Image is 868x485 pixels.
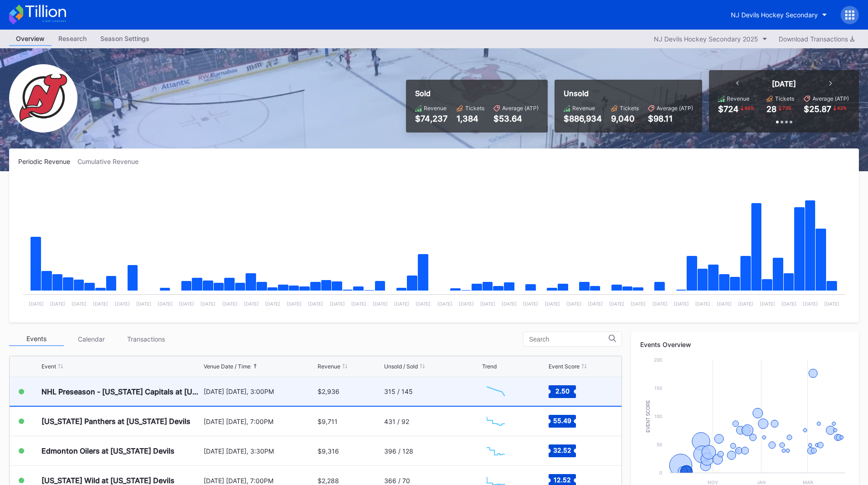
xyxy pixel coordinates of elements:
div: 366 / 70 [384,477,410,485]
text: [DATE] [523,301,538,306]
text: [DATE] [631,301,646,306]
div: [DATE] [772,79,796,88]
text: [DATE] [609,301,624,306]
div: 73 % [781,104,792,112]
text: [DATE] [115,301,130,306]
text: [DATE] [373,301,388,306]
text: 100 [654,414,662,419]
div: Transactions [118,332,173,346]
div: Trend [482,363,497,370]
text: 55.49 [553,417,571,424]
text: [DATE] [29,301,44,306]
div: Event [41,363,56,370]
text: [DATE] [781,301,796,306]
text: [DATE] [200,301,216,306]
div: [US_STATE] Panthers at [US_STATE] Devils [41,417,190,426]
svg: Chart title [18,177,850,313]
div: 315 / 145 [384,388,413,395]
div: Revenue [424,105,447,112]
div: Research [51,32,93,45]
text: 12.52 [554,476,571,484]
text: Event Score [646,400,651,433]
div: Events Overview [640,341,850,348]
div: Calendar [64,332,118,346]
text: [DATE] [502,301,517,306]
text: [DATE] [72,301,87,306]
text: Nov [708,480,718,485]
text: [DATE] [330,301,345,306]
button: NJ Devils Hockey Secondary [724,6,834,23]
text: [DATE] [222,301,237,306]
div: Events [9,332,64,346]
div: 42 % [836,104,847,112]
div: NHL Preseason - [US_STATE] Capitals at [US_STATE] Devils (Split Squad) [41,387,201,396]
svg: Chart title [482,439,509,462]
div: 9,040 [611,114,639,123]
text: [DATE] [566,301,581,306]
text: [DATE] [803,301,818,306]
div: 1,384 [457,114,484,123]
div: $9,711 [318,418,338,425]
div: Tickets [465,105,484,112]
button: NJ Devils Hockey Secondary 2025 [649,33,772,45]
div: $9,316 [318,447,339,455]
div: $724 [718,104,739,114]
div: [DATE] [DATE], 3:30PM [204,447,316,455]
text: [DATE] [738,301,753,306]
div: [US_STATE] Wild at [US_STATE] Devils [41,476,175,485]
div: [DATE] [DATE], 7:00PM [204,477,316,485]
div: $74,237 [415,114,447,123]
div: Season Settings [93,32,156,45]
div: Event Score [549,363,580,370]
text: [DATE] [394,301,409,306]
div: [DATE] [DATE], 7:00PM [204,418,316,425]
text: [DATE] [179,301,194,306]
div: 396 / 128 [384,447,413,455]
text: [DATE] [50,301,65,306]
text: [DATE] [308,301,323,306]
div: Average (ATP) [657,105,693,112]
div: Periodic Revenue [18,158,77,165]
div: 84 % [744,104,755,112]
div: Cumulative Revenue [77,158,146,165]
text: [DATE] [674,301,689,306]
text: 50 [657,442,662,447]
a: Season Settings [93,32,156,46]
div: Tickets [620,105,639,112]
text: [DATE] [287,301,302,306]
text: [DATE] [158,301,173,306]
div: [DATE] [DATE], 3:00PM [204,388,316,395]
div: Revenue [318,363,340,370]
a: Research [51,32,93,46]
div: Sold [415,89,539,98]
text: [DATE] [416,301,431,306]
div: NJ Devils Hockey Secondary [731,11,818,19]
div: 28 [766,104,776,114]
text: [DATE] [480,301,495,306]
div: $886,934 [564,114,602,123]
img: NJ_Devils_Hockey_Secondary.png [9,64,77,133]
text: [DATE] [93,301,108,306]
svg: Chart title [482,410,509,433]
div: $25.87 [804,104,831,114]
text: Mar [803,480,813,485]
text: [DATE] [717,301,732,306]
text: [DATE] [824,301,839,306]
text: [DATE] [244,301,259,306]
a: Overview [9,32,51,46]
text: 200 [654,357,662,362]
div: Average (ATP) [502,105,539,112]
text: [DATE] [351,301,366,306]
text: Jan [757,480,766,485]
text: 150 [654,385,662,391]
button: Download Transactions [774,33,859,45]
div: Download Transactions [779,35,854,43]
text: [DATE] [695,301,710,306]
text: 2.50 [555,387,569,394]
div: Revenue [572,105,595,112]
div: $2,288 [318,477,339,485]
div: Average (ATP) [812,95,849,102]
text: [DATE] [760,301,775,306]
text: [DATE] [437,301,452,306]
div: $53.64 [493,114,539,123]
